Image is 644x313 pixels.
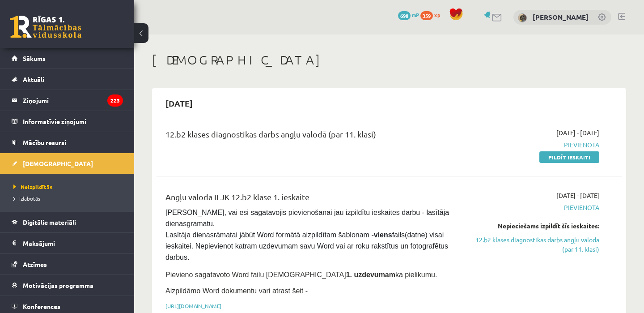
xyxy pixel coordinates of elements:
[12,275,123,296] a: Motivācijas programma
[23,138,66,146] span: Mācību resursi
[434,11,440,18] span: xp
[107,94,123,107] i: 223
[23,302,60,310] span: Konferences
[23,75,44,83] span: Aktuāli
[165,271,437,279] span: Pievieno sagatavoto Word failu [DEMOGRAPHIC_DATA] kā pielikumu.
[533,13,589,21] a: [PERSON_NAME]
[420,11,433,20] span: 359
[12,254,123,274] a: Atzīmes
[23,90,123,111] legend: Ziņojumi
[165,128,450,145] div: 12.b2 klases diagnostikas darbs angļu valodā (par 11. klasi)
[464,221,599,231] div: Nepieciešams izpildīt šīs ieskaites:
[412,11,419,18] span: mP
[346,271,395,279] strong: 1. uzdevumam
[12,111,123,132] a: Informatīvie ziņojumi
[12,132,123,153] a: Mācību resursi
[539,151,599,163] a: Pildīt ieskaiti
[12,48,123,69] a: Sākums
[23,159,93,167] span: [DEMOGRAPHIC_DATA]
[464,140,599,150] span: Pievienota
[23,111,123,132] legend: Informatīvie ziņojumi
[398,11,411,20] span: 698
[157,93,202,114] h2: [DATE]
[13,195,40,202] span: Izlabotās
[152,52,626,68] h1: [DEMOGRAPHIC_DATA]
[12,153,123,174] a: [DEMOGRAPHIC_DATA]
[12,69,123,90] a: Aktuāli
[165,209,451,261] span: [PERSON_NAME], vai esi sagatavojis pievienošanai jau izpildītu ieskaites darbu - lasītāja dienasg...
[12,233,123,253] a: Maksājumi
[398,11,419,18] a: 698 mP
[23,54,46,62] span: Sākums
[420,11,445,18] a: 359 xp
[464,235,599,254] a: 12.b2 klases diagnostikas darbs angļu valodā (par 11. klasi)
[13,183,52,190] span: Neizpildītās
[13,183,125,191] a: Neizpildītās
[556,128,599,137] span: [DATE] - [DATE]
[23,233,123,253] legend: Maksājumi
[12,90,123,111] a: Ziņojumi223
[10,16,81,38] a: Rīgas 1. Tālmācības vidusskola
[165,287,308,295] span: Aizpildāmo Word dokumentu vari atrast šeit -
[13,194,125,202] a: Izlabotās
[464,203,599,212] span: Pievienota
[165,302,221,309] a: [URL][DOMAIN_NAME]
[518,13,527,22] img: Sofija Maštalere
[374,231,392,239] strong: viens
[12,212,123,232] a: Digitālie materiāli
[165,191,450,207] div: Angļu valoda II JK 12.b2 klase 1. ieskaite
[556,191,599,200] span: [DATE] - [DATE]
[23,260,47,268] span: Atzīmes
[23,281,93,289] span: Motivācijas programma
[23,218,76,226] span: Digitālie materiāli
